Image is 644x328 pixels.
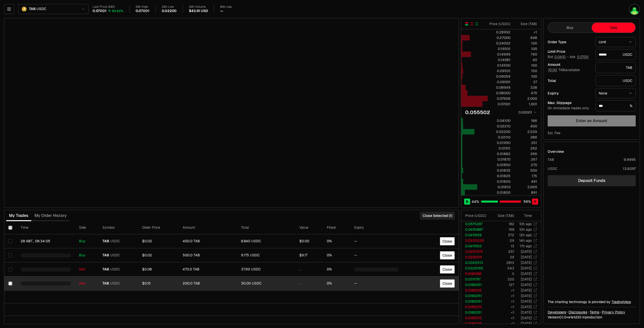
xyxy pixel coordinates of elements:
[519,222,532,226] time: 10h ago
[490,299,514,304] td: <1
[488,85,510,90] div: 0.08949
[79,239,94,244] div: Buy
[93,5,123,9] div: Last Price (24h)
[488,135,510,140] div: 0.02110
[136,5,149,9] div: 24h High
[299,253,319,258] div: $9.17
[162,9,177,13] div: 0.02200
[110,239,120,244] span: USDC
[237,221,295,234] th: Total
[461,299,490,304] td: 0.0180051
[488,68,510,73] div: 0.09501
[521,316,532,320] time: [DATE]
[595,49,636,60] div: USDC
[488,90,510,96] div: 0.08000
[220,9,223,13] div: —
[142,253,152,257] span: $0.02
[490,227,514,232] td: 168
[521,310,532,315] time: [DATE]
[515,63,537,68] div: 100
[461,293,490,299] td: 0.0180051
[323,221,350,234] th: Filled
[515,162,537,167] div: 270
[488,46,510,51] div: 0.19501
[590,310,599,315] a: Terms
[465,109,490,116] div: 0.055502
[595,62,636,73] div: TAB
[102,267,109,272] span: TAB
[490,315,514,321] td: <1
[110,267,120,272] span: USDC
[470,22,474,26] button: Show Sell Orders Only
[136,9,149,13] div: 0.07001
[8,226,12,230] button: Select all
[548,63,591,66] div: Amount
[521,255,532,259] time: [DATE]
[461,221,490,227] td: 0.0575287
[488,74,510,79] div: 0.09059
[138,221,179,234] th: Order Price
[548,175,636,186] a: Deposit Funds
[440,265,455,273] button: Close
[350,276,403,291] td: --
[595,75,636,86] div: USDC
[488,140,510,145] div: 0.01990
[548,68,580,72] span: TAB available
[521,260,532,265] time: [DATE]
[241,253,291,258] div: 9.175 USDC
[488,124,510,129] div: 0.02210
[295,221,323,234] th: Value
[488,179,510,184] div: 0.01820
[548,23,592,33] button: Buy
[548,149,564,154] div: Overview
[241,281,291,286] div: 30.00 USDC
[490,221,514,227] td: 182
[350,221,403,234] th: Expiry
[21,239,50,243] time: 28 авг., 08:34:05
[515,151,537,156] div: 266
[515,57,537,62] div: 40
[488,168,510,173] div: 0.01835
[350,234,403,248] td: --
[515,30,537,35] div: <1
[515,74,537,79] div: 100
[183,281,233,286] div: 200.0 TAB
[488,118,510,123] div: 0.04100
[490,254,514,260] td: 39
[490,321,514,326] td: <1
[515,21,537,26] div: Size ( TAB )
[490,282,514,288] td: 127
[8,239,12,243] button: Select row
[465,213,490,218] div: Price ( USDC )
[515,41,537,46] div: 100
[521,321,532,326] time: [DATE]
[488,79,510,84] div: 0.09001
[488,21,510,26] div: Price ( USDC )
[488,96,510,101] div: 0.07906
[624,157,636,162] div: 9.9995
[299,239,319,244] div: $0.00
[220,5,232,9] div: Mkt cap
[490,310,514,315] td: <1
[79,267,94,272] div: Sell
[570,55,589,59] span: Ask
[466,199,468,204] span: B
[79,281,94,286] div: Sell
[461,260,490,265] td: 0.0362513
[461,271,490,276] td: 0.0181988
[110,281,120,286] span: USDC
[6,211,31,221] button: My Trades
[515,35,537,40] div: 648
[8,267,12,271] button: Select row
[472,199,479,204] span: 44 %
[488,129,510,134] div: 0.02200
[515,146,537,151] div: 262
[461,282,490,288] td: 0.0180051
[488,173,510,178] div: 0.01825
[521,249,532,254] time: [DATE]
[490,243,514,249] td: 13
[488,52,510,57] div: 0.14999
[241,239,291,244] div: 8.840 USDC
[183,239,233,244] div: 400.0 TAB
[8,282,12,286] button: Select row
